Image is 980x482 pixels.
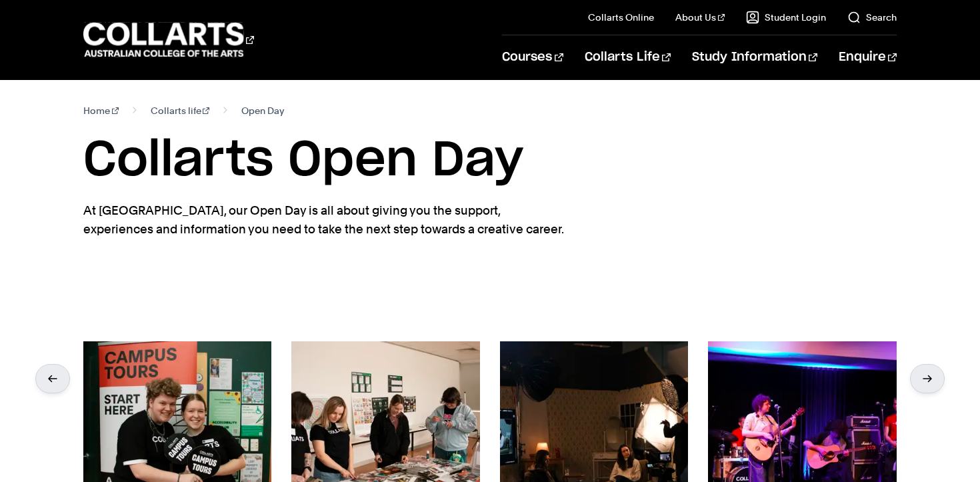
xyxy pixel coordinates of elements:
[241,101,284,120] span: Open Day
[839,35,897,79] a: Enquire
[585,35,671,79] a: Collarts Life
[502,35,563,79] a: Courses
[83,131,897,191] h1: Collarts Open Day
[746,11,826,24] a: Student Login
[588,11,654,24] a: Collarts Online
[83,201,570,239] p: At [GEOGRAPHIC_DATA], our Open Day is all about giving you the support, experiences and informati...
[151,101,210,120] a: Collarts life
[847,11,897,24] a: Search
[83,21,254,59] div: Go to homepage
[675,11,725,24] a: About Us
[692,35,817,79] a: Study Information
[83,101,119,120] a: Home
